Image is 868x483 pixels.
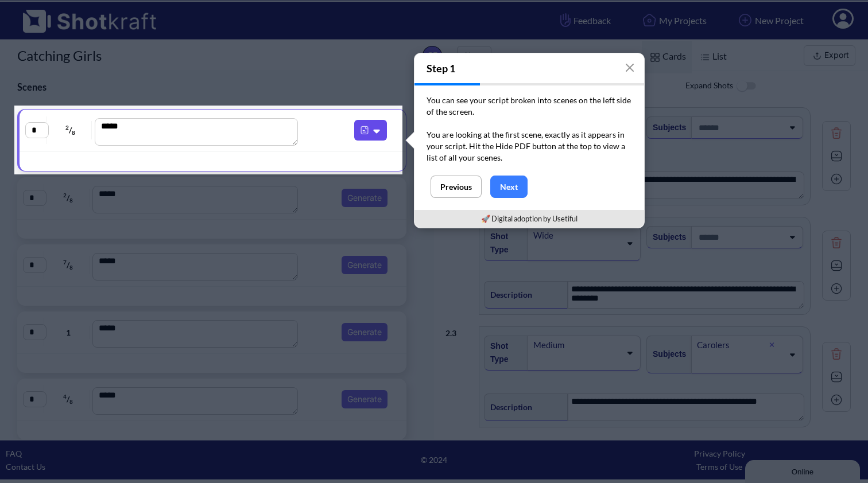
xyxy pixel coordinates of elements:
[431,176,482,198] button: Previous
[490,176,528,198] button: Next
[427,95,632,129] p: You can see your script broken into scenes on the left side of the screen.
[414,53,644,83] h4: Step 1
[9,10,106,18] div: Online
[357,123,372,138] img: Pdf Icon
[427,129,632,163] p: You are looking at the first scene, exactly as it appears in your script. Hit the Hide PDF button...
[49,121,91,139] span: /
[72,129,75,136] span: 8
[65,124,69,131] span: 2
[481,214,578,223] a: 🚀 Digital adoption by Usetiful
